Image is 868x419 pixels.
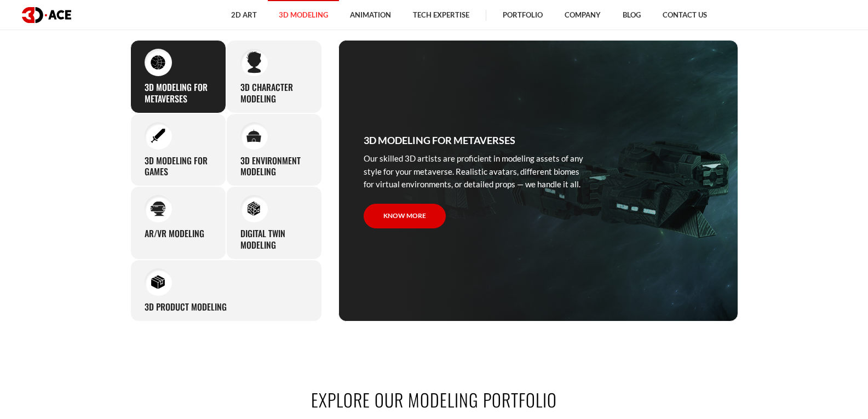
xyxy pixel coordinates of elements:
[246,51,261,74] img: 3D character modeling
[151,55,165,70] img: 3D Modeling for Metaverses
[130,387,738,412] h2: Explore our modeling portfolio
[246,202,261,216] img: Digital Twin modeling
[151,202,165,216] img: AR/VR modeling
[22,7,71,23] img: logo dark
[145,82,212,105] h3: 3D Modeling for Metaverses
[145,301,227,313] h3: 3D Product Modeling
[240,155,308,178] h3: 3D environment modeling
[145,228,204,239] h3: AR/VR modeling
[364,152,588,191] p: Our skilled 3D artists are proficient in modeling assets of any style for your metaverse. Realist...
[240,82,308,105] h3: 3D character modeling
[240,228,308,251] h3: Digital Twin modeling
[151,274,165,289] img: 3D Product Modeling
[151,128,165,143] img: 3D modeling for games
[246,129,261,142] img: 3D environment modeling
[364,133,515,148] h3: 3D Modeling for Metaverses
[364,204,446,228] a: Know more
[145,155,212,178] h3: 3D modeling for games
